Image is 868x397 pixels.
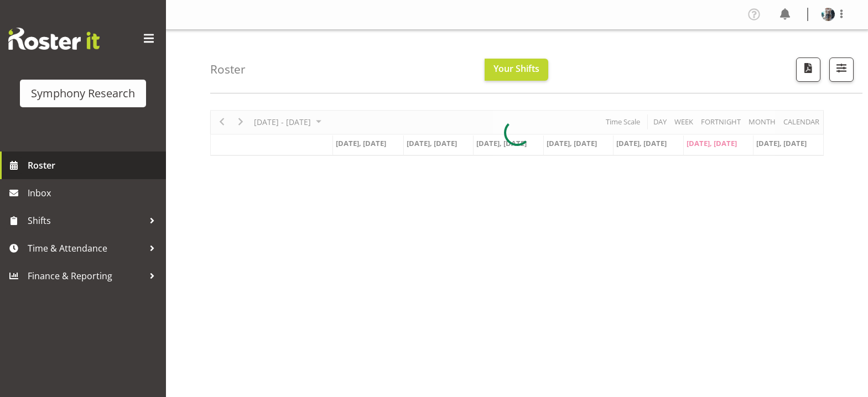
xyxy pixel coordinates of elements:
img: Rosterit website logo [8,28,100,50]
span: Time & Attendance [28,240,144,257]
button: Your Shifts [485,59,548,81]
h4: Roster [210,63,246,76]
button: Filter Shifts [829,58,854,82]
span: Shifts [28,212,144,229]
span: Finance & Reporting [28,268,144,284]
button: Download a PDF of the roster according to the set date range. [796,58,820,82]
span: Roster [28,157,160,174]
span: Your Shifts [493,62,539,75]
span: Inbox [28,185,160,201]
div: Symphony Research [31,85,135,102]
img: karen-rimmer509cc44dc399f68592e3a0628bc04820.png [822,8,835,21]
